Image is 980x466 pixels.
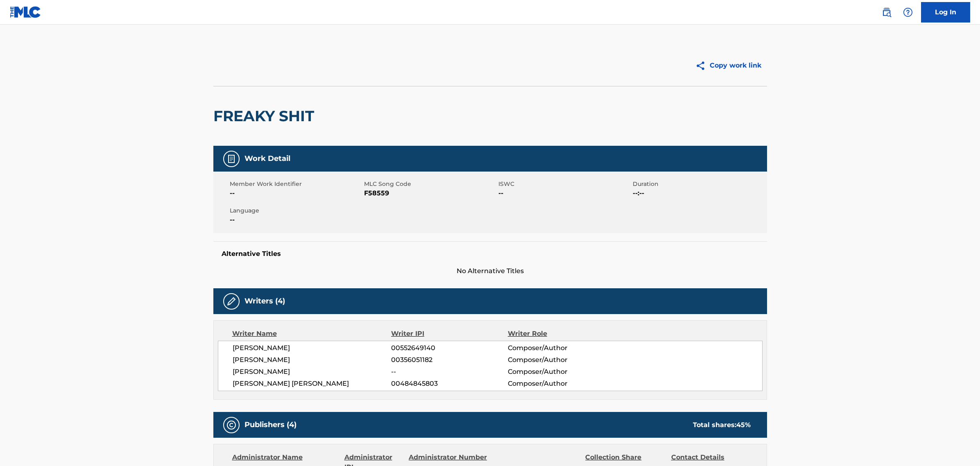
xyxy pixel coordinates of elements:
[498,188,631,198] span: --
[230,215,362,225] span: --
[391,379,507,389] span: 00484845803
[900,4,916,20] div: Help
[213,107,318,125] h2: FREAKY SHIT
[233,343,392,353] span: [PERSON_NAME]
[230,206,362,215] span: Language
[508,343,614,353] span: Composer/Author
[736,421,751,429] span: 45 %
[230,180,362,188] span: Member Work Identifier
[233,355,392,365] span: [PERSON_NAME]
[882,7,892,17] img: search
[498,180,631,188] span: ISWC
[508,367,614,377] span: Composer/Author
[690,55,767,76] button: Copy work link
[693,420,751,430] div: Total shares:
[508,379,614,389] span: Composer/Author
[508,355,614,365] span: Composer/Author
[226,154,236,164] img: Work Detail
[695,61,710,71] img: Copy work link
[633,188,765,198] span: --:--
[903,7,913,17] img: help
[391,367,507,377] span: --
[10,6,41,18] img: MLC Logo
[244,296,285,306] h5: Writers (4)
[213,266,767,276] span: No Alternative Titles
[508,329,614,339] div: Writer Role
[244,420,296,430] h5: Publishers (4)
[364,188,496,198] span: F58559
[391,343,507,353] span: 00552649140
[233,367,392,377] span: [PERSON_NAME]
[222,250,759,258] h5: Alternative Titles
[921,2,970,23] a: Log In
[226,296,236,306] img: Writers
[633,180,765,188] span: Duration
[391,329,508,339] div: Writer IPI
[232,329,392,339] div: Writer Name
[878,4,895,20] a: Public Search
[226,420,236,430] img: Publishers
[233,379,392,389] span: [PERSON_NAME] [PERSON_NAME]
[244,154,290,163] h5: Work Detail
[391,355,507,365] span: 00356051182
[230,188,362,198] span: --
[364,180,496,188] span: MLC Song Code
